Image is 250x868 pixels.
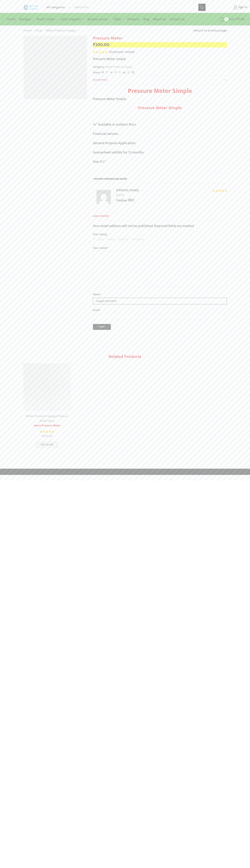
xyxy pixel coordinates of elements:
a: Water Pressure Gauge [46,28,76,33]
span: Rated out of 5 [40,430,54,434]
a: Raingun [18,15,35,23]
a: Description [93,76,227,84]
img: Heera Pressure Meter [23,363,71,411]
span: ₹ [93,41,95,48]
bdi: 0.00 [236,16,245,22]
span: Related products [109,353,141,360]
label: Name [93,292,227,297]
p: Freshar मीटर [116,198,227,203]
span: ₹ [236,16,238,22]
span: Sign in [237,5,247,10]
label: Email [93,308,227,313]
time: [DATE] [116,193,227,198]
a: Home [5,15,18,23]
span: 1 [93,51,108,53]
span: Add a review [93,214,227,221]
p: Pressure Meter Simple [93,96,227,102]
a: Add to cart: “Heera Pressure Meter” [35,441,59,448]
p: Financial version. [93,131,227,137]
bdi: 500.00 [41,433,53,439]
a: Return to previous page [194,28,227,33]
img: Water-Pressure-Gauge [24,36,87,99]
div: , [23,414,71,423]
span: Rated out of 5 based on customer rating [93,51,107,53]
label: Your rating [93,232,227,236]
strong: Pressure Meter Simple [138,104,182,111]
span: 0 [224,17,228,21]
p: General Purpose Application. [93,140,227,146]
a: Water Pressure Gauge [105,64,133,69]
a: 1 of 5 stars [93,237,95,241]
strong: Pressure Meter Simple [128,86,192,96]
div: Rated 5.00 out of 5 [93,51,107,53]
a: About Us [151,15,168,23]
a: Home [23,28,32,33]
input: Search for... [73,4,198,11]
span: Your email address will not be published. Required fields are marked [93,223,194,229]
span: Rated out of 5 [212,189,227,192]
p: Guaranteed validity for 12 months. [93,149,227,155]
bdi: 300.00 [93,41,109,48]
a: (1customer review) [109,50,134,54]
a: 0 Cart ₹0.00 [209,16,245,23]
p: Pressure Meter simple [93,56,227,62]
a: Filter [112,15,125,23]
a: Heera Pressure Meter [23,423,71,428]
a: Pressure Relief Valve [39,413,68,424]
button: Search button [198,4,206,11]
a: Drip Irrigation [59,15,86,23]
h1: Pressure Meter [93,36,227,41]
p: Size 2½” [93,159,227,164]
div: Rated 5 out of 5 [212,189,227,192]
input: Submit [93,324,111,330]
strong: [PERSON_NAME] [116,188,139,193]
span: 1 [110,49,111,55]
span: Category: [93,65,133,69]
a: Contact Us [168,15,187,23]
span: Pressure Meter [108,177,127,181]
label: Your review [93,246,227,250]
h2: 1 review for [93,177,227,183]
a: 3 of 5 stars [107,237,115,241]
span: Cart [228,17,235,22]
nav: Breadcrumb [23,28,76,33]
a: 4 of 5 stars [118,237,128,241]
a: Sign in [211,4,247,11]
span: Description [93,78,107,82]
a: Water Pressure Gauge [26,413,56,419]
p: ¼” Available in outdoor flour. [93,122,227,127]
a: Blog [142,15,151,23]
a: Sprayer pump [86,15,112,23]
a: Products [125,15,142,23]
a: Shop [35,28,42,33]
div: Rated 5.00 out of 5 [40,430,54,434]
span: Share: [93,71,101,75]
span: ₹ [41,433,43,439]
a: 2 of 5 stars [99,237,104,241]
a: 5 of 5 stars [132,237,144,241]
a: Brush Cutter [35,15,59,23]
